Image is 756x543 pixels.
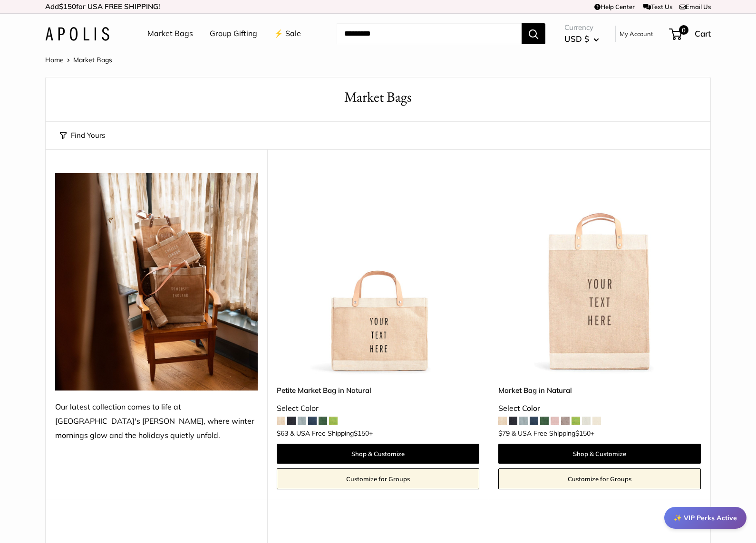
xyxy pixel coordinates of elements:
[522,23,545,44] button: Search
[643,3,672,10] a: Text Us
[55,173,258,391] img: Our latest collection comes to life at UK's Estelle Manor, where winter mornings glow and the hol...
[45,27,109,41] img: Apolis
[564,34,589,44] span: USD $
[55,400,258,443] div: Our latest collection comes to life at [GEOGRAPHIC_DATA]'s [PERSON_NAME], where winter mornings g...
[564,21,599,34] span: Currency
[575,429,591,438] span: $150
[277,173,479,375] a: Petite Market Bag in NaturalPetite Market Bag in Natural
[337,23,522,44] input: Search...
[498,385,701,396] a: Market Bag in Natural
[45,54,112,66] nav: Breadcrumb
[498,468,701,489] a: Customize for Groups
[210,27,257,41] a: Group Gifting
[498,173,701,375] a: Market Bag in NaturalMarket Bag in Natural
[498,429,510,438] span: $79
[695,29,711,38] span: Cart
[73,56,112,64] span: Market Bags
[277,429,288,438] span: $63
[60,129,105,142] button: Find Yours
[498,444,701,464] a: Shop & Customize
[277,444,479,464] a: Shop & Customize
[679,3,711,10] a: Email Us
[498,401,701,416] div: Select Color
[45,56,64,64] a: Home
[564,31,599,47] button: USD $
[59,2,76,11] span: $150
[670,26,711,41] a: 0 Cart
[620,28,653,39] a: My Account
[664,507,746,529] div: ✨ VIP Perks Active
[354,429,369,438] span: $150
[274,27,301,41] a: ⚡️ Sale
[277,173,479,375] img: Petite Market Bag in Natural
[277,468,479,489] a: Customize for Groups
[147,27,193,41] a: Market Bags
[290,430,373,437] span: & USA Free Shipping +
[60,87,696,107] h1: Market Bags
[498,173,701,375] img: Market Bag in Natural
[679,25,688,35] span: 0
[512,430,594,437] span: & USA Free Shipping +
[594,3,635,10] a: Help Center
[277,385,479,396] a: Petite Market Bag in Natural
[277,401,479,416] div: Select Color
